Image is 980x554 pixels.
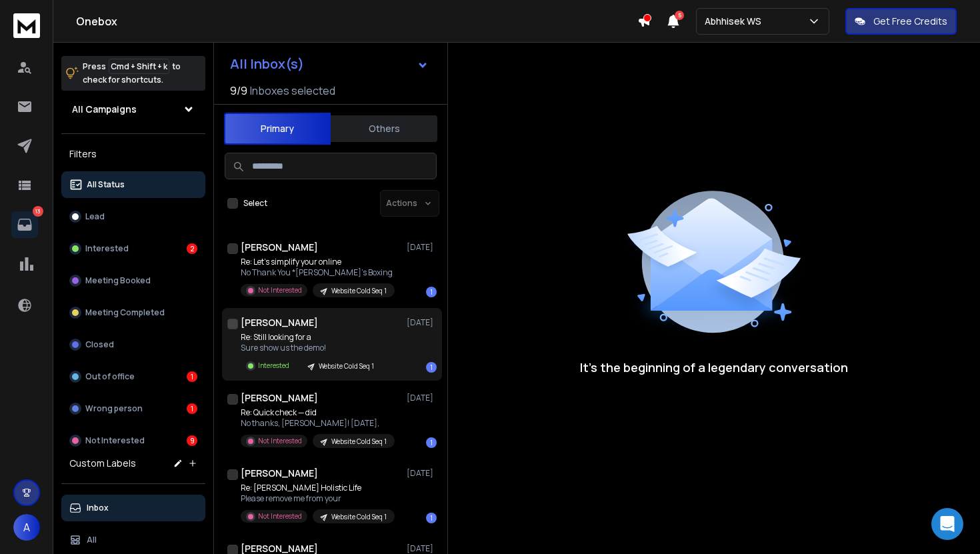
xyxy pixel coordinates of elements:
[83,60,181,87] p: Press to check for shortcuts.
[331,512,387,522] p: Website Cold Seq 1
[258,511,302,521] p: Not Interested
[407,317,437,328] p: [DATE]
[224,113,331,145] button: Primary
[241,316,318,329] h1: [PERSON_NAME]
[230,57,304,71] h1: All Inbox(s)
[109,59,169,74] span: Cmd + Shift + k
[241,391,318,405] h1: [PERSON_NAME]
[241,467,318,480] h1: [PERSON_NAME]
[426,513,437,523] div: 1
[61,267,205,294] button: Meeting Booked
[87,179,125,190] p: All Status
[85,211,105,222] p: Lead
[258,361,289,371] p: Interested
[241,241,318,254] h1: [PERSON_NAME]
[61,299,205,326] button: Meeting Completed
[85,243,129,254] p: Interested
[243,198,267,209] label: Select
[845,8,957,35] button: Get Free Credits
[61,427,205,454] button: Not Interested9
[61,203,205,230] button: Lead
[13,514,40,541] button: A
[241,407,395,418] p: Re: Quick check — did
[187,435,197,446] div: 9
[61,363,205,390] button: Out of office1
[580,358,848,377] p: It’s the beginning of a legendary conversation
[85,403,143,414] p: Wrong person
[61,331,205,358] button: Closed
[33,206,43,217] p: 13
[241,267,395,278] p: No Thank You *[PERSON_NAME]'s Boxing
[407,543,437,554] p: [DATE]
[426,287,437,297] div: 1
[675,11,684,20] span: 5
[241,332,382,343] p: Re: Still looking for a
[85,275,151,286] p: Meeting Booked
[87,535,97,545] p: All
[61,527,205,553] button: All
[873,15,947,28] p: Get Free Credits
[187,243,197,254] div: 2
[13,13,40,38] img: logo
[61,235,205,262] button: Interested2
[76,13,637,29] h1: Onebox
[241,257,395,267] p: Re: Let’s simplify your online
[241,418,395,429] p: No thanks, [PERSON_NAME]! [DATE],
[187,371,197,382] div: 1
[331,114,437,143] button: Others
[219,51,439,77] button: All Inbox(s)
[426,362,437,373] div: 1
[407,468,437,479] p: [DATE]
[241,493,395,504] p: Please remove me from your
[407,393,437,403] p: [DATE]
[258,285,302,295] p: Not Interested
[69,457,136,470] h3: Custom Labels
[241,483,395,493] p: Re: [PERSON_NAME] Holistic Life
[85,371,135,382] p: Out of office
[87,503,109,513] p: Inbox
[187,403,197,414] div: 1
[11,211,38,238] a: 13
[258,436,302,446] p: Not Interested
[331,437,387,447] p: Website Cold Seq 1
[331,286,387,296] p: Website Cold Seq 1
[85,339,114,350] p: Closed
[250,83,335,99] h3: Inboxes selected
[61,395,205,422] button: Wrong person1
[61,495,205,521] button: Inbox
[319,361,374,371] p: Website Cold Seq 1
[61,96,205,123] button: All Campaigns
[426,437,437,448] div: 1
[72,103,137,116] h1: All Campaigns
[230,83,247,99] span: 9 / 9
[61,171,205,198] button: All Status
[241,343,382,353] p: Sure show us the demo!
[931,508,963,540] div: Open Intercom Messenger
[407,242,437,253] p: [DATE]
[705,15,767,28] p: Abhhisek WS
[85,435,145,446] p: Not Interested
[85,307,165,318] p: Meeting Completed
[61,145,205,163] h3: Filters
